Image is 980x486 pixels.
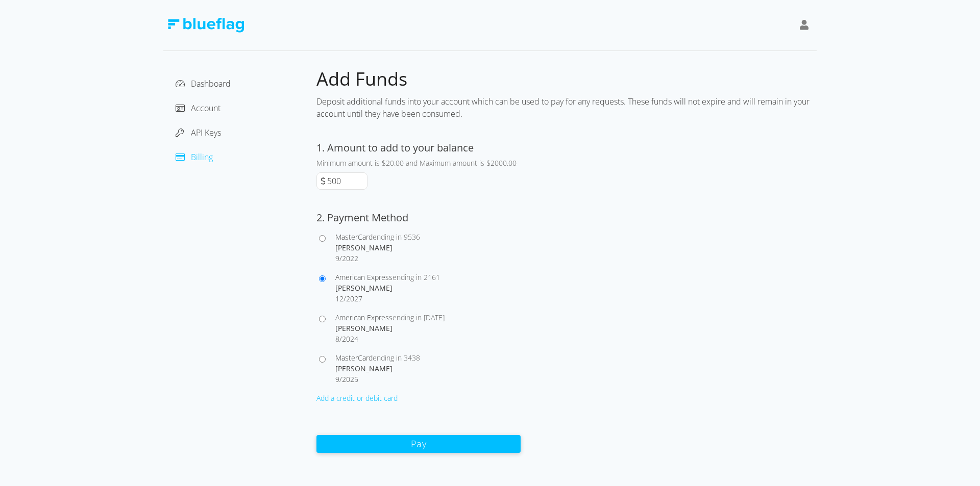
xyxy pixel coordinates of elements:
span: ending in [DATE] [393,313,445,322]
span: MasterCard [335,232,373,242]
span: Billing [191,151,213,163]
span: Dashboard [191,78,231,89]
span: ending in 3438 [373,353,420,363]
div: [PERSON_NAME] [335,363,521,374]
span: 12 [335,294,344,303]
a: Account [176,103,220,114]
a: Dashboard [176,78,231,89]
span: American Express [335,313,393,322]
label: 1. Amount to add to your balance [316,141,474,155]
span: 2022 [342,253,358,263]
span: / [344,294,346,303]
span: API Keys [191,127,221,138]
div: Add a credit or debit card [316,393,521,403]
span: 9 [335,374,339,384]
span: Account [191,103,220,114]
div: [PERSON_NAME] [335,323,521,334]
span: 9 [335,253,339,263]
span: / [339,374,342,384]
img: Blue Flag Logo [167,18,244,33]
span: ending in 9536 [373,232,420,242]
a: Billing [176,151,213,163]
button: Pay [316,435,521,453]
span: 2025 [342,374,358,384]
span: / [339,334,342,344]
span: American Express [335,272,393,282]
span: Add Funds [316,66,407,91]
span: 2024 [342,334,358,344]
div: Deposit additional funds into your account which can be used to pay for any requests. These funds... [316,91,817,124]
div: Minimum amount is $20.00 and Maximum amount is $2000.00 [316,158,521,168]
span: / [339,253,342,263]
a: API Keys [176,127,221,138]
div: [PERSON_NAME] [335,283,521,293]
span: MasterCard [335,353,373,363]
label: 2. Payment Method [316,211,408,224]
span: ending in 2161 [393,272,440,282]
div: [PERSON_NAME] [335,242,521,253]
span: 8 [335,334,339,344]
span: 2027 [346,294,362,303]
